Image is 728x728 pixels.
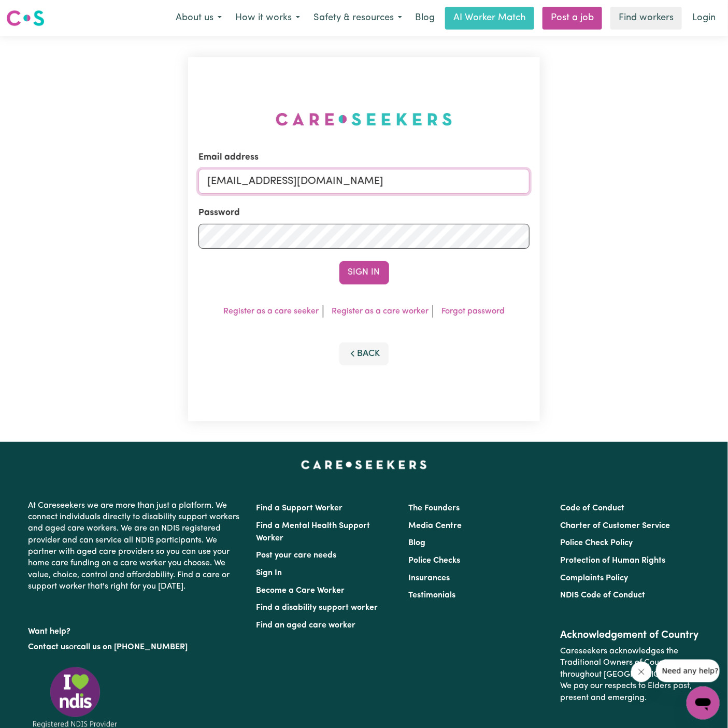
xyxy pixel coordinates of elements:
button: Safety & resources [307,7,409,29]
p: At Careseekers we are more than just a platform. We connect individuals directly to disability su... [28,496,244,597]
h2: Acknowledgement of Country [560,629,700,641]
a: Find workers [610,7,682,30]
a: Code of Conduct [560,504,624,512]
a: AI Worker Match [445,7,534,30]
a: Protection of Human Rights [560,556,665,565]
iframe: Close message [631,662,652,682]
a: Media Centre [408,522,462,530]
button: About us [169,7,229,29]
a: The Founders [408,504,460,512]
a: Post your care needs [256,551,337,560]
img: Careseekers logo [6,9,45,27]
a: Careseekers logo [6,6,45,30]
a: Complaints Policy [560,574,628,582]
a: Forgot password [441,307,505,316]
a: Police Check Policy [560,539,633,547]
a: Blog [409,7,441,30]
a: NDIS Code of Conduct [560,591,645,599]
a: Find an aged care worker [256,621,356,630]
button: Sign In [339,261,389,284]
a: Find a Mental Health Support Worker [256,522,370,543]
a: Insurances [408,574,450,582]
input: Email address [198,169,530,194]
a: call us on [PHONE_NUMBER] [77,643,188,651]
a: Post a job [543,7,602,30]
iframe: Message from company [656,660,720,682]
button: Back [339,342,389,365]
p: Careseekers acknowledges the Traditional Owners of Country throughout [GEOGRAPHIC_DATA]. We pay o... [560,641,700,708]
a: Police Checks [408,556,460,565]
a: Blog [408,539,425,547]
a: Charter of Customer Service [560,522,670,530]
a: Careseekers home page [301,461,427,469]
a: Testimonials [408,591,455,599]
a: Register as a care seeker [223,307,319,316]
a: Contact us [28,643,69,651]
p: Want help? [28,622,244,637]
a: Become a Care Worker [256,587,345,595]
label: Email address [198,151,259,164]
a: Register as a care worker [332,307,429,316]
label: Password [198,206,240,220]
button: How it works [229,7,307,29]
a: Find a Support Worker [256,504,343,512]
a: Find a disability support worker [256,604,378,612]
a: Sign In [256,569,282,577]
a: Login [686,7,722,30]
p: or [28,637,244,657]
iframe: Button to launch messaging window [687,687,720,720]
